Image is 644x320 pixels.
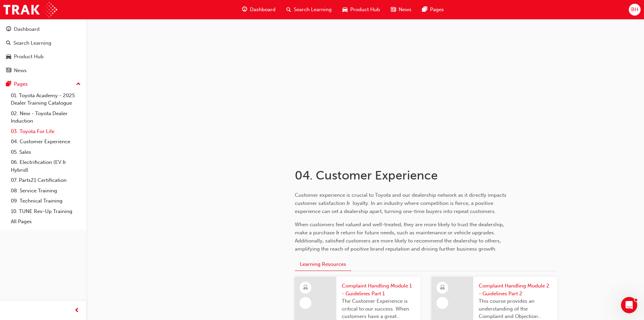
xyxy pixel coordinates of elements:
[3,78,84,90] button: Pages
[14,80,28,88] div: Pages
[3,2,57,17] img: Trak
[242,5,247,14] span: guage-icon
[479,282,552,297] span: Complaint Handling Module 2 - Guidelines Part 2
[3,50,84,63] a: Product Hub
[337,3,385,17] a: car-iconProduct Hub
[8,136,84,147] a: 04. Customer Experience
[8,90,84,108] a: 01. Toyota Academy - 2025 Dealer Training Catalogue
[3,64,84,77] a: News
[8,206,84,217] a: 10. TUNE Rev-Up Training
[621,297,637,313] iframe: Intercom live chat
[6,81,11,87] span: pages-icon
[3,22,84,78] button: DashboardSearch LearningProduct HubNews
[3,37,84,49] a: Search Learning
[295,258,351,271] button: Learning Resources
[250,6,276,14] span: Dashboard
[14,67,27,74] div: News
[342,5,348,14] span: car-icon
[8,175,84,186] a: 07. Parts21 Certification
[440,283,445,292] span: learningResourceType_ELEARNING-icon
[281,3,337,17] a: search-iconSearch Learning
[8,186,84,196] a: 08. Service Training
[391,5,396,14] span: news-icon
[76,80,81,89] span: up-icon
[286,5,291,14] span: search-icon
[237,3,281,17] a: guage-iconDashboard
[6,26,11,33] span: guage-icon
[8,216,84,227] a: All Pages
[74,306,79,315] span: prev-icon
[8,196,84,206] a: 09. Technical Training
[422,5,427,14] span: pages-icon
[385,3,417,17] a: news-iconNews
[8,108,84,126] a: 02. New - Toyota Dealer Induction
[295,192,508,214] span: Customer experience is crucial to Toyota and our dealership network as it directly impacts custom...
[430,6,444,14] span: Pages
[303,283,308,292] span: learningResourceType_ELEARNING-icon
[295,221,505,252] span: When customers feel valued and well-treated, they are more likely to trust the dealership, make a...
[629,4,641,16] button: BH
[399,6,411,14] span: News
[3,23,84,36] a: Dashboard
[342,282,415,297] span: Complaint Handling Module 1 - Guidelines Part 1
[14,39,51,47] div: Search Learning
[6,40,11,46] span: search-icon
[350,6,380,14] span: Product Hub
[417,3,449,17] a: pages-iconPages
[631,6,638,14] span: BH
[6,68,11,74] span: news-icon
[8,147,84,157] a: 05. Sales
[6,54,11,60] span: car-icon
[14,53,44,61] div: Product Hub
[294,6,332,14] span: Search Learning
[295,168,517,183] h1: 04. Customer Experience
[14,25,40,33] div: Dashboard
[8,126,84,137] a: 03. Toyota For Life
[8,157,84,175] a: 06. Electrification (EV & Hybrid)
